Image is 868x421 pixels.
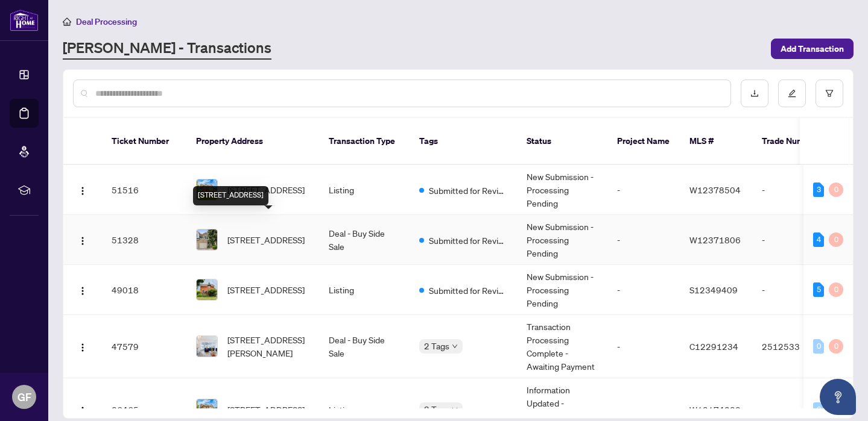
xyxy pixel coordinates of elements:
[741,80,768,107] button: download
[319,315,410,378] td: Deal - Buy Side Sale
[63,38,271,60] a: [PERSON_NAME] - Transactions
[813,232,824,247] div: 4
[73,337,92,356] button: Logo
[197,336,217,357] img: thumbnail-img
[752,265,837,315] td: -
[813,402,824,417] div: 0
[829,339,843,354] div: 0
[429,284,507,297] span: Submitted for Review
[829,182,843,197] div: 0
[607,118,680,165] th: Project Name
[102,165,186,215] td: 51516
[102,215,186,265] td: 51328
[73,400,92,419] button: Logo
[227,283,305,296] span: [STREET_ADDRESS]
[689,234,741,245] span: W12371806
[517,118,607,165] th: Status
[825,89,834,98] span: filter
[78,286,87,296] img: Logo
[689,284,738,295] span: S12349409
[813,182,824,197] div: 3
[319,118,410,165] th: Transaction Type
[319,215,410,265] td: Deal - Buy Side Sale
[227,233,305,246] span: [STREET_ADDRESS]
[227,333,309,360] span: [STREET_ADDRESS][PERSON_NAME]
[752,215,837,265] td: -
[750,89,759,98] span: download
[102,265,186,315] td: 49018
[689,404,741,415] span: W12174288
[102,118,186,165] th: Ticket Number
[197,399,217,420] img: thumbnail-img
[517,315,607,378] td: Transaction Processing Complete - Awaiting Payment
[227,403,305,416] span: [STREET_ADDRESS]
[607,165,680,215] td: -
[78,406,87,416] img: Logo
[227,183,305,196] span: [STREET_ADDRESS]
[813,339,824,354] div: 0
[197,279,217,300] img: thumbnail-img
[517,215,607,265] td: New Submission - Processing Pending
[778,80,806,107] button: edit
[186,118,319,165] th: Property Address
[607,215,680,265] td: -
[820,379,856,415] button: Open asap
[73,280,92,299] button: Logo
[73,180,92,199] button: Logo
[689,184,741,195] span: W12378504
[319,165,410,215] td: Listing
[788,89,796,98] span: edit
[452,407,458,413] span: down
[78,186,87,196] img: Logo
[73,230,92,249] button: Logo
[424,339,449,353] span: 2 Tags
[429,184,507,197] span: Submitted for Review
[197,179,217,200] img: thumbnail-img
[607,265,680,315] td: -
[17,388,31,405] span: GF
[752,165,837,215] td: -
[771,39,854,59] button: Add Transaction
[689,341,738,352] span: C12291234
[781,39,844,58] span: Add Transaction
[78,236,87,246] img: Logo
[829,232,843,247] div: 0
[429,234,507,247] span: Submitted for Review
[410,118,517,165] th: Tags
[193,186,268,205] div: [STREET_ADDRESS]
[102,315,186,378] td: 47579
[680,118,752,165] th: MLS #
[829,282,843,297] div: 0
[76,16,137,27] span: Deal Processing
[517,265,607,315] td: New Submission - Processing Pending
[319,265,410,315] td: Listing
[517,165,607,215] td: New Submission - Processing Pending
[78,343,87,352] img: Logo
[424,402,449,416] span: 2 Tags
[752,315,837,378] td: 2512533
[813,282,824,297] div: 5
[607,315,680,378] td: -
[452,343,458,349] span: down
[197,229,217,250] img: thumbnail-img
[816,80,843,107] button: filter
[63,17,71,26] span: home
[10,9,39,31] img: logo
[752,118,837,165] th: Trade Number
